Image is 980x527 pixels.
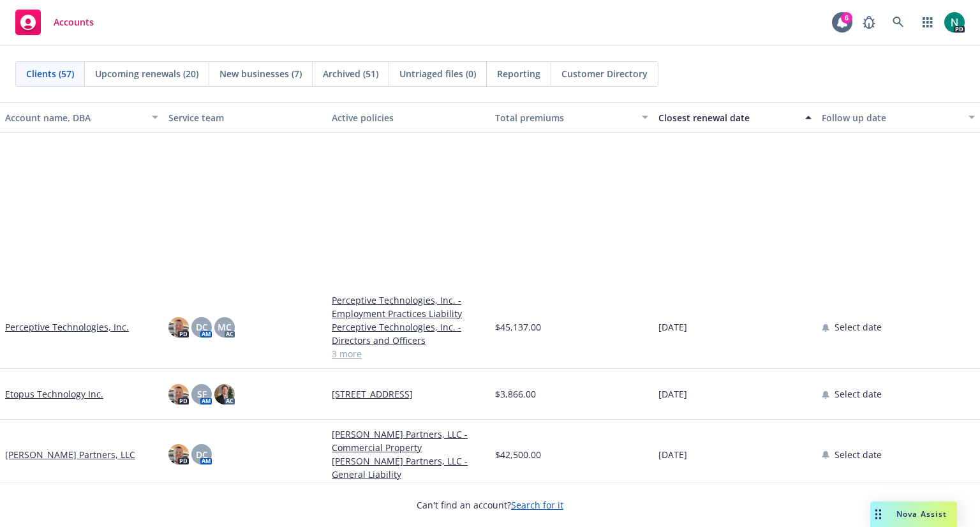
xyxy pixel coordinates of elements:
img: photo [168,384,189,405]
span: DC [196,448,208,461]
span: [DATE] [658,320,687,334]
span: Untriaged files (0) [399,67,476,80]
button: Closest renewal date [653,102,817,133]
span: Reporting [497,67,540,80]
div: Total premiums [495,111,634,124]
a: Perceptive Technologies, Inc. - Directors and Officers [332,320,485,347]
span: Archived (51) [323,67,378,80]
img: photo [214,384,235,405]
button: Nova Assist [870,501,957,527]
span: [DATE] [658,448,687,461]
button: Follow up date [817,102,980,133]
a: Report a Bug [856,10,882,35]
span: [DATE] [658,387,687,401]
span: Customer Directory [561,67,648,80]
div: Active policies [332,111,485,124]
a: [PERSON_NAME] Partners, LLC - Commercial Property [332,427,485,454]
img: photo [168,317,189,338]
span: New businesses (7) [219,67,302,80]
span: SF [197,387,207,401]
button: Active policies [327,102,490,133]
div: Follow up date [822,111,961,124]
div: 6 [841,12,852,24]
div: Service team [168,111,322,124]
span: Select date [835,387,882,401]
a: Switch app [915,10,940,35]
div: Account name, DBA [5,111,144,124]
span: $45,137.00 [495,320,541,334]
img: photo [168,444,189,464]
a: Accounts [10,4,99,40]
span: MC [218,320,232,334]
div: Drag to move [870,501,886,527]
button: Total premiums [490,102,653,133]
a: Perceptive Technologies, Inc. [5,320,129,334]
span: Can't find an account? [417,498,563,512]
span: Clients (57) [26,67,74,80]
button: Service team [163,102,327,133]
a: [PERSON_NAME] Partners, LLC [5,448,135,461]
span: Upcoming renewals (20) [95,67,198,80]
a: Perceptive Technologies, Inc. - Employment Practices Liability [332,293,485,320]
span: Accounts [54,17,94,27]
img: photo [944,12,965,33]
span: Select date [835,320,882,334]
span: Nova Assist [896,508,947,519]
span: $3,866.00 [495,387,536,401]
a: Etopus Technology Inc. [5,387,103,401]
span: Select date [835,448,882,461]
a: Search [886,10,911,35]
span: DC [196,320,208,334]
a: [STREET_ADDRESS] [332,387,485,401]
a: 3 more [332,347,485,360]
a: [PERSON_NAME] Partners, LLC - General Liability [332,454,485,481]
span: $42,500.00 [495,448,541,461]
a: Search for it [511,499,563,511]
div: Closest renewal date [658,111,798,124]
